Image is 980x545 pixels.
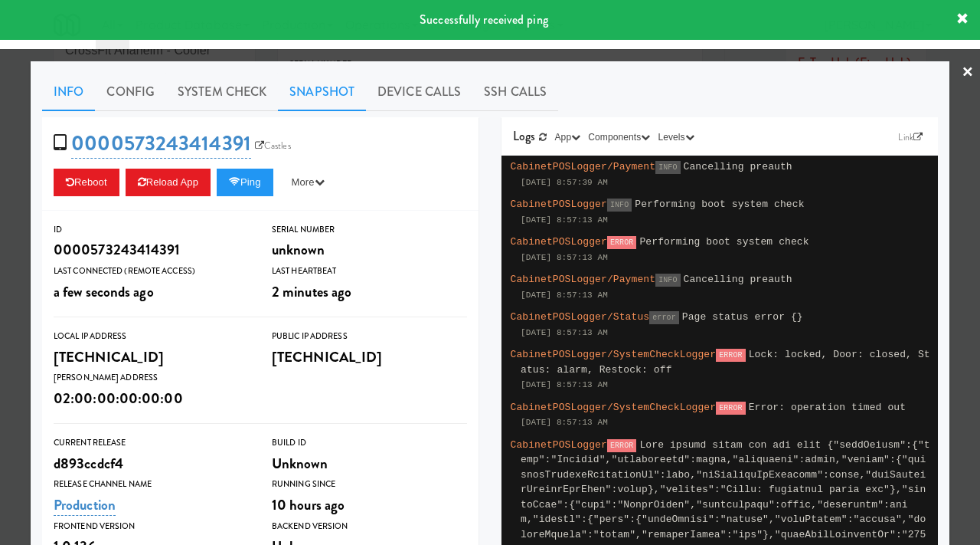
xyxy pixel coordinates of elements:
[511,349,717,360] span: CabinetPOSLogger/SystemCheckLogger
[551,130,585,145] button: App
[272,281,351,302] span: 2 minutes ago
[272,477,467,492] div: Running Since
[521,253,608,262] span: [DATE] 8:57:13 AM
[217,169,273,196] button: Ping
[95,73,166,111] a: Config
[54,281,154,302] span: a few seconds ago
[521,215,608,225] span: [DATE] 8:57:13 AM
[521,178,608,187] span: [DATE] 8:57:39 AM
[607,199,632,212] span: INFO
[511,236,607,248] span: CabinetPOSLogger
[54,222,249,238] div: ID
[639,236,808,248] span: Performing boot system check
[521,291,608,300] span: [DATE] 8:57:13 AM
[962,49,974,97] a: ×
[54,169,119,196] button: Reboot
[635,199,804,210] span: Performing boot system check
[649,311,679,324] span: error
[654,130,697,145] button: Levels
[272,237,467,263] div: unknown
[511,311,650,323] span: CabinetPOSLogger/Status
[54,451,249,477] div: d893ccdcf4
[54,370,249,386] div: [PERSON_NAME] Address
[894,130,926,145] a: Link
[684,274,792,285] span: Cancelling preauth
[511,274,656,285] span: CabinetPOSLogger/Payment
[272,435,467,451] div: Build Id
[272,519,467,534] div: Backend Version
[54,344,249,370] div: [TECHNICAL_ID]
[54,264,249,279] div: Last Connected (Remote Access)
[521,349,930,376] span: Lock: locked, Door: closed, Status: alarm, Restock: off
[126,169,211,196] button: Reload App
[511,199,607,210] span: CabinetPOSLogger
[272,222,467,238] div: Serial Number
[420,11,548,28] span: Successfully received ping
[272,264,467,279] div: Last Heartbeat
[511,161,656,172] span: CabinetPOSLogger/Payment
[272,329,467,344] div: Public IP Address
[521,328,608,337] span: [DATE] 8:57:13 AM
[655,161,680,174] span: INFO
[71,129,251,159] a: 0000573243414391
[54,519,249,534] div: Frontend Version
[54,477,249,492] div: Release Channel Name
[513,127,535,145] span: Logs
[749,402,906,413] span: Error: operation timed out
[42,73,95,111] a: Info
[278,73,366,111] a: Snapshot
[511,402,717,413] span: CabinetPOSLogger/SystemCheckLogger
[521,418,608,427] span: [DATE] 8:57:13 AM
[682,311,803,323] span: Page status error {}
[511,439,607,451] span: CabinetPOSLogger
[272,494,345,515] span: 10 hours ago
[54,386,249,412] div: 02:00:00:00:00:00
[472,73,558,111] a: SSH Calls
[366,73,472,111] a: Device Calls
[166,73,278,111] a: System Check
[279,169,337,196] button: More
[54,237,249,263] div: 0000573243414391
[272,344,467,370] div: [TECHNICAL_ID]
[251,138,295,153] a: Castles
[607,439,637,452] span: ERROR
[684,161,792,172] span: Cancelling preauth
[521,380,608,389] span: [DATE] 8:57:13 AM
[272,451,467,477] div: Unknown
[716,402,746,415] span: ERROR
[584,130,654,145] button: Components
[607,236,637,249] span: ERROR
[54,435,249,451] div: Current Release
[54,329,249,344] div: Local IP Address
[716,349,746,362] span: ERROR
[54,494,116,516] a: Production
[655,274,680,287] span: INFO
